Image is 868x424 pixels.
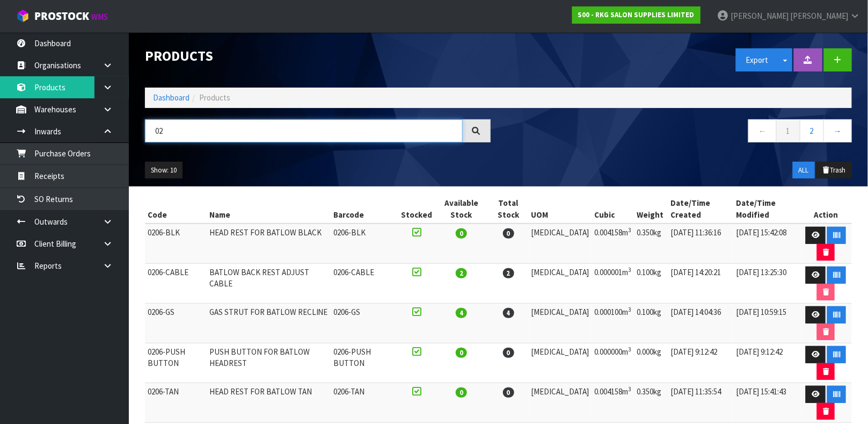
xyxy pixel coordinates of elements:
[736,48,779,71] button: Export
[529,304,592,343] td: [MEDICAL_DATA]
[634,264,668,304] td: 0.100kg
[800,119,824,142] a: 2
[207,304,331,343] td: GAS STRUT FOR BATLOW RECLINE
[634,195,668,224] th: Weight
[503,308,514,318] span: 4
[668,383,733,423] td: [DATE] 11:35:54
[731,11,789,21] span: [PERSON_NAME]
[331,383,398,423] td: 0206-TAN
[145,119,463,142] input: Search products
[733,264,800,304] td: [DATE] 13:25:30
[456,228,467,239] span: 0
[153,92,189,103] a: Dashboard
[331,224,398,264] td: 0206-BLK
[629,306,632,313] sup: 3
[592,343,634,383] td: 0.000000m
[503,228,514,239] span: 0
[629,226,632,234] sup: 3
[733,343,800,383] td: [DATE] 9:12:42
[207,195,331,224] th: Name
[331,304,398,343] td: 0206-GS
[331,195,398,224] th: Barcode
[503,268,514,278] span: 2
[629,385,632,393] sup: 3
[668,264,733,304] td: [DATE] 14:20:21
[91,12,108,22] small: WMS
[733,224,800,264] td: [DATE] 15:42:08
[793,162,815,179] button: ALL
[668,195,733,224] th: Date/Time Created
[145,383,207,423] td: 0206-TAN
[733,304,800,343] td: [DATE] 10:59:15
[634,224,668,264] td: 0.350kg
[800,195,852,224] th: Action
[592,264,634,304] td: 0.000001m
[629,266,632,274] sup: 3
[592,195,634,224] th: Cubic
[456,348,467,358] span: 0
[435,195,488,224] th: Available Stock
[398,195,435,224] th: Stocked
[629,346,632,353] sup: 3
[529,264,592,304] td: [MEDICAL_DATA]
[816,162,852,179] button: Trash
[16,9,30,23] img: cube-alt.png
[456,268,467,278] span: 2
[529,383,592,423] td: [MEDICAL_DATA]
[529,195,592,224] th: UOM
[145,264,207,304] td: 0206-CABLE
[733,383,800,423] td: [DATE] 15:41:43
[331,343,398,383] td: 0206-PUSH BUTTON
[207,264,331,304] td: BATLOW BACK REST ADJUST CABLE
[572,6,701,24] a: S00 - RKG SALON SUPPLIES LIMITED
[634,304,668,343] td: 0.100kg
[207,343,331,383] td: PUSH BUTTON FOR BATLOW HEADREST
[456,308,467,318] span: 4
[199,92,230,103] span: Products
[207,224,331,264] td: HEAD REST FOR BATLOW BLACK
[776,119,800,142] a: 1
[634,343,668,383] td: 0.000kg
[748,119,777,142] a: ←
[668,304,733,343] td: [DATE] 14:04:36
[456,387,467,398] span: 0
[592,224,634,264] td: 0.004158m
[503,348,514,358] span: 0
[331,264,398,304] td: 0206-CABLE
[145,224,207,264] td: 0206-BLK
[207,383,331,423] td: HEAD REST FOR BATLOW TAN
[145,48,491,64] h1: Products
[823,119,852,142] a: →
[145,304,207,343] td: 0206-GS
[790,11,848,21] span: [PERSON_NAME]
[145,162,183,179] button: Show: 10
[733,195,800,224] th: Date/Time Modified
[529,224,592,264] td: [MEDICAL_DATA]
[34,9,89,23] span: ProStock
[145,195,207,224] th: Code
[488,195,529,224] th: Total Stock
[529,343,592,383] td: [MEDICAL_DATA]
[578,10,695,19] strong: S00 - RKG SALON SUPPLIES LIMITED
[634,383,668,423] td: 0.350kg
[145,343,207,383] td: 0206-PUSH BUTTON
[668,224,733,264] td: [DATE] 11:36:16
[503,387,514,398] span: 0
[592,383,634,423] td: 0.004158m
[592,304,634,343] td: 0.000100m
[668,343,733,383] td: [DATE] 9:12:42
[507,119,852,146] nav: Page navigation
